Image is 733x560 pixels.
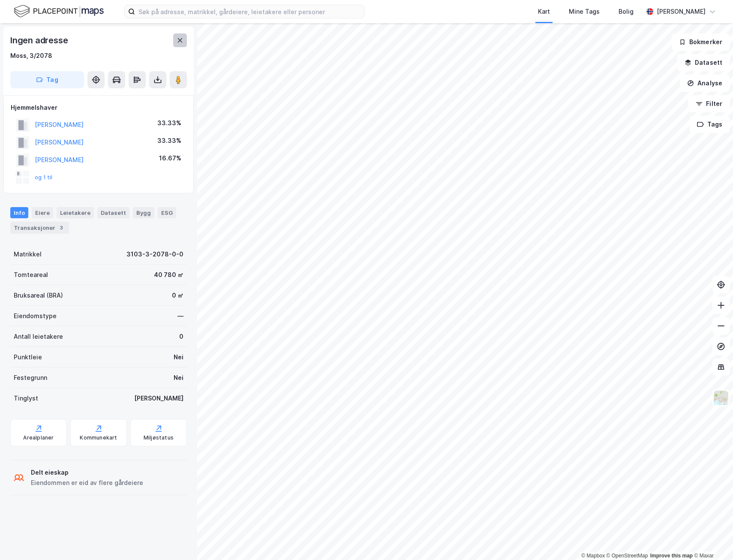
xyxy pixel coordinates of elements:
[14,393,38,403] div: Tinglyst
[619,6,634,17] div: Bolig
[690,519,733,560] iframe: Chat Widget
[23,434,54,441] div: Arealplaner
[174,352,183,362] div: Nei
[657,6,706,17] div: [PERSON_NAME]
[713,390,729,406] img: Z
[14,352,42,362] div: Punktleie
[157,118,181,128] div: 33.33%
[135,5,364,18] input: Søk på adresse, matrikkel, gårdeiere, leietakere eller personer
[97,207,129,218] div: Datasett
[177,311,183,321] div: —
[134,393,183,403] div: [PERSON_NAME]
[14,311,57,321] div: Eiendomstype
[157,135,181,146] div: 33.33%
[14,4,104,19] img: logo.f888ab2527a4732fd821a326f86c7f29.svg
[154,270,183,280] div: 40 780 ㎡
[57,223,66,232] div: 3
[650,553,693,559] a: Improve this map
[14,290,63,301] div: Bruksareal (BRA)
[10,222,69,234] div: Transaksjoner
[10,51,52,61] div: Moss, 3/2078
[581,553,605,559] a: Mapbox
[32,207,53,218] div: Eiere
[10,33,69,47] div: Ingen adresse
[677,54,730,71] button: Datasett
[680,75,730,92] button: Analyse
[144,434,174,441] div: Miljøstatus
[14,249,42,259] div: Matrikkel
[11,102,186,113] div: Hjemmelshaver
[126,249,183,259] div: 3103-3-2078-0-0
[57,207,94,218] div: Leietakere
[159,153,181,163] div: 16.67%
[672,33,730,51] button: Bokmerker
[179,331,183,342] div: 0
[31,478,143,488] div: Eiendommen er eid av flere gårdeiere
[14,373,47,383] div: Festegrunn
[607,553,648,559] a: OpenStreetMap
[174,373,183,383] div: Nei
[80,434,117,441] div: Kommunekart
[690,116,730,133] button: Tags
[538,6,550,17] div: Kart
[172,290,183,301] div: 0 ㎡
[10,207,28,218] div: Info
[14,270,48,280] div: Tomteareal
[133,207,154,218] div: Bygg
[31,467,143,478] div: Delt eieskap
[14,331,63,342] div: Antall leietakere
[10,71,84,88] button: Tag
[569,6,600,17] div: Mine Tags
[688,95,730,112] button: Filter
[158,207,176,218] div: ESG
